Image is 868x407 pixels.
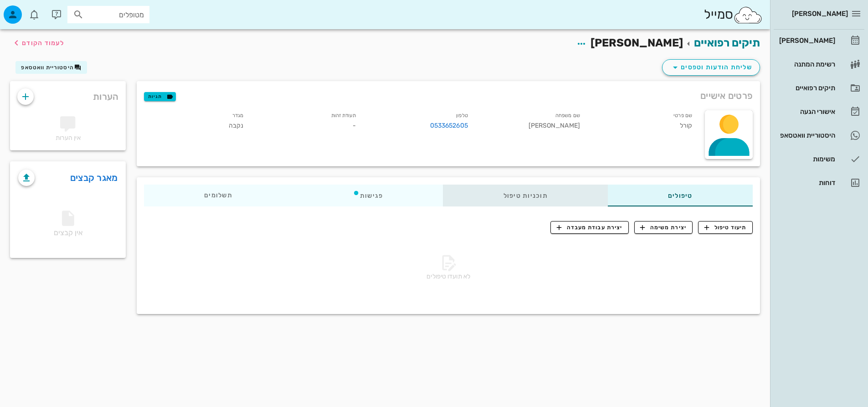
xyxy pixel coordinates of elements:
[27,7,32,13] span: תג
[148,93,172,101] span: תגיות
[704,5,763,25] div: סמייל
[232,113,243,118] small: מגדר
[777,37,835,44] div: [PERSON_NAME]
[475,108,587,136] div: [PERSON_NAME]
[640,223,687,232] span: יצירת משימה
[591,36,683,49] span: [PERSON_NAME]
[792,10,848,18] span: [PERSON_NAME]
[10,81,126,108] div: הערות
[56,134,81,142] span: אין הערות
[670,62,752,73] span: שליחת הודעות וטפסים
[139,108,251,136] div: נקבה
[777,132,835,139] div: היסטוריית וואטסאפ
[700,88,753,103] span: פרטים אישיים
[698,221,753,234] button: תיעוד טיפול
[331,113,356,118] small: תעודת זהות
[777,84,835,92] div: תיקים רפואיים
[774,148,864,170] a: משימות
[15,61,87,74] button: היסטוריית וואטסאפ
[456,113,468,118] small: טלפון
[293,185,443,206] div: פגישות
[204,192,232,199] span: תשלומים
[550,221,628,234] button: יצירת עבודת מעבדה
[353,122,356,129] span: -
[443,185,608,206] div: תוכניות טיפול
[634,221,693,234] button: יצירת משימה
[673,113,692,118] small: שם פרטי
[21,64,74,71] span: היסטוריית וואטסאפ
[608,185,753,206] div: טיפולים
[144,92,176,101] button: תגיות
[557,223,622,232] span: יצירת עבודת מעבדה
[777,179,835,186] div: דוחות
[662,59,760,76] button: שליחת הודעות וטפסים
[430,121,468,131] a: 0533652605
[774,30,864,52] a: [PERSON_NAME]
[777,155,835,163] div: משימות
[22,39,64,47] span: לעמוד הקודם
[774,101,864,123] a: אישורי הגעה
[777,108,835,115] div: אישורי הגעה
[774,77,864,99] a: תיקים רפואיים
[774,53,864,75] a: רשימת המתנה
[694,36,760,49] a: תיקים רפואיים
[11,35,64,51] button: לעמוד הקודם
[774,124,864,146] a: היסטוריית וואטסאפ
[70,170,118,185] a: מאגר קבצים
[555,113,580,118] small: שם משפחה
[733,6,763,24] img: SmileCloud logo
[54,213,82,237] span: אין קבצים
[426,273,470,280] span: לא תועדו טיפולים
[587,108,699,136] div: קורל
[777,61,835,68] div: רשימת המתנה
[704,223,747,232] span: תיעוד טיפול
[774,172,864,194] a: דוחות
